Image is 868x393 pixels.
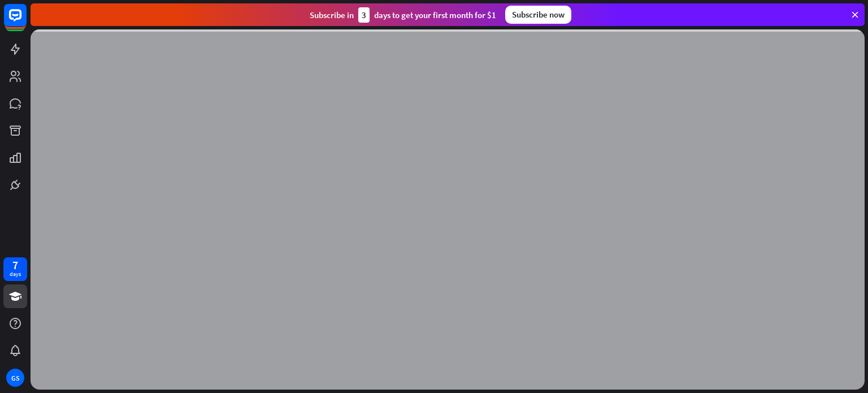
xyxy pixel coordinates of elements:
div: GS [6,369,24,387]
a: 7 days [3,257,27,281]
div: Subscribe now [505,6,571,24]
div: 3 [358,7,370,23]
div: 7 [12,260,18,270]
div: Subscribe in days to get your first month for $1 [310,7,496,23]
div: days [10,270,21,278]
